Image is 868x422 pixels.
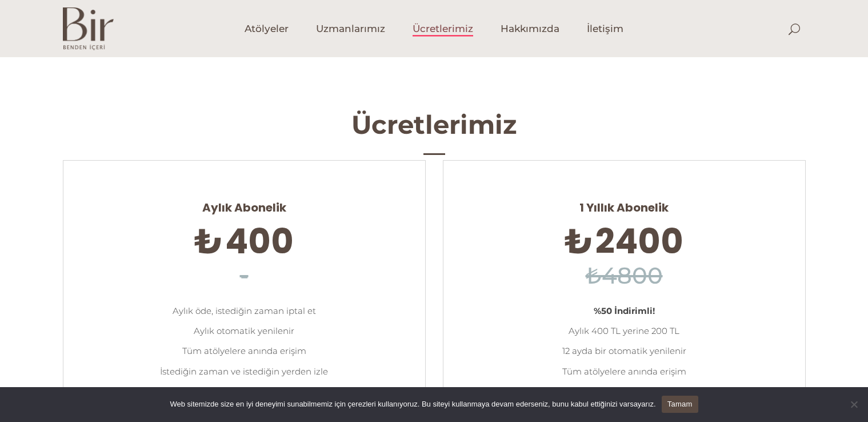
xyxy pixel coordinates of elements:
li: 12 ayda bir otomatik yenilenir [461,341,788,361]
li: Yeni eklenen atölyelere erişim [81,381,408,401]
a: Tamam [662,396,698,413]
li: Tüm atölyelere anında erişim [81,341,408,361]
li: Aylık öde, istediğin zaman iptal et [81,301,408,321]
span: Atölyeler [245,22,289,35]
li: Tüm atölyelere anında erişim [461,361,788,381]
li: Aylık 400 TL yerine 200 TL [461,321,788,341]
span: Aylık Abonelik [81,190,408,215]
span: ₺ [194,217,223,265]
span: Hayır [848,399,859,410]
strong: %50 İndirimli! [594,305,655,316]
span: Uzmanlarımız [316,22,385,35]
span: Hakkımızda [501,22,559,35]
span: 400 [225,217,294,265]
span: ₺ [565,217,593,265]
span: 1 Yıllık Abonelik [461,190,788,215]
span: İletişim [587,22,623,35]
h6: ₺4800 [461,259,788,293]
li: Aylık otomatik yenilenir [81,321,408,341]
li: İstediğin zaman ve istediğin yerden izle [461,381,788,401]
span: Web sitemizde size en iyi deneyimi sunabilmemiz için çerezleri kullanıyoruz. Bu siteyi kullanmaya... [170,399,655,410]
span: Ücretlerimiz [413,22,473,35]
span: 2400 [595,217,683,265]
h6: - [81,259,408,293]
li: İstediğin zaman ve istediğin yerden izle [81,361,408,381]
